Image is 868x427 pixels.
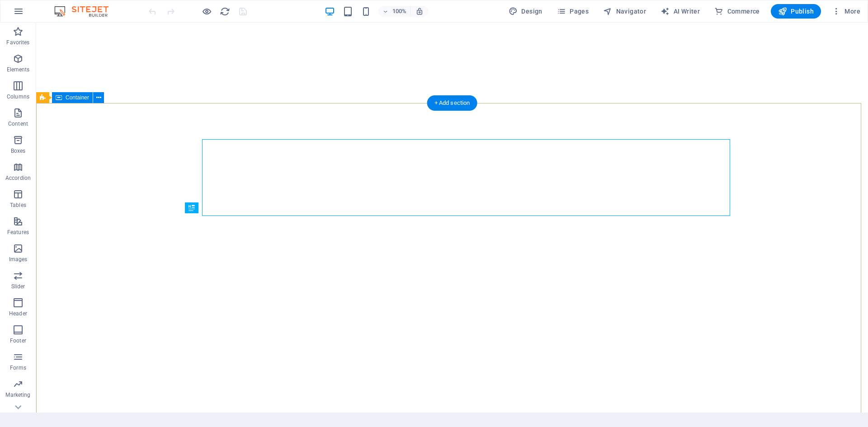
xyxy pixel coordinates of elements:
i: On resize automatically adjust zoom level to fit chosen device. [415,7,424,15]
button: AI Writer [657,4,703,19]
span: Commerce [714,7,760,16]
p: Features [7,229,29,236]
p: Header [9,310,27,317]
h6: 100% [392,6,406,17]
span: More [832,7,860,16]
img: Editor Logo [52,6,120,17]
div: Design (Ctrl+Alt+Y) [505,4,546,19]
p: Marketing [5,391,30,399]
p: Forms [10,364,26,371]
span: AI Writer [660,7,700,16]
p: Columns [7,93,29,100]
p: Slider [11,283,25,290]
p: Accordion [5,174,31,182]
p: Elements [7,66,30,73]
button: reload [219,6,230,17]
p: Content [8,120,28,127]
p: Favorites [6,39,29,46]
p: Footer [10,337,26,344]
p: Tables [10,202,26,209]
span: Publish [778,7,814,16]
p: Images [9,256,28,263]
button: More [828,4,864,19]
p: Boxes [11,147,26,155]
button: Publish [771,4,821,19]
button: Commerce [711,4,764,19]
button: Click here to leave preview mode and continue editing [201,6,212,17]
button: 100% [378,6,410,17]
button: Navigator [599,4,650,19]
button: Design [505,4,546,19]
button: Pages [553,4,592,19]
span: Container [66,95,89,100]
div: + Add section [427,95,477,111]
i: Reload page [220,6,230,17]
span: Pages [557,7,589,16]
span: Design [509,7,542,16]
span: Navigator [603,7,646,16]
